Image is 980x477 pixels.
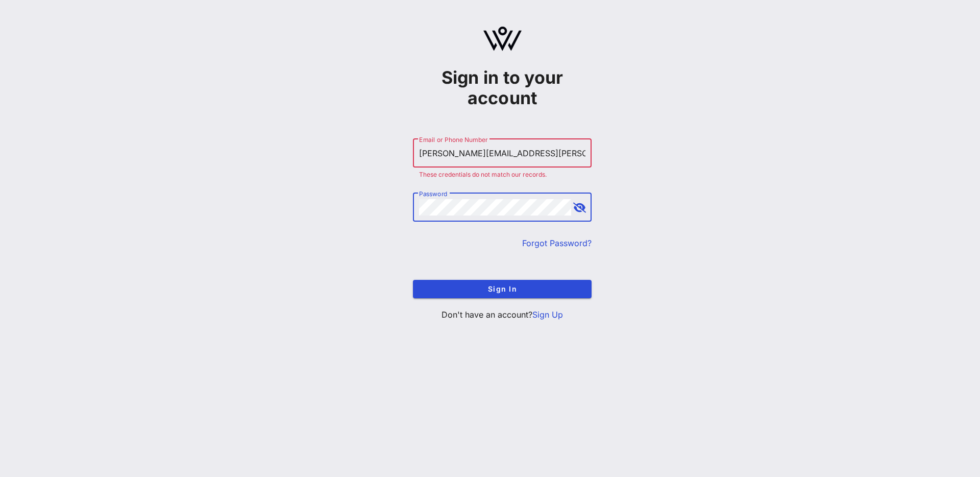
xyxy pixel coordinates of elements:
[532,309,563,320] a: Sign Up
[413,67,592,108] h1: Sign in to your account
[483,27,522,51] img: logo.svg
[419,172,585,178] div: These credentials do not match our records.
[419,136,487,144] label: Email or Phone Number
[413,308,592,321] p: Don't have an account?
[573,203,586,213] button: append icon
[419,190,448,198] label: Password
[421,284,583,293] span: Sign In
[413,280,592,298] button: Sign In
[522,238,592,248] a: Forgot Password?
